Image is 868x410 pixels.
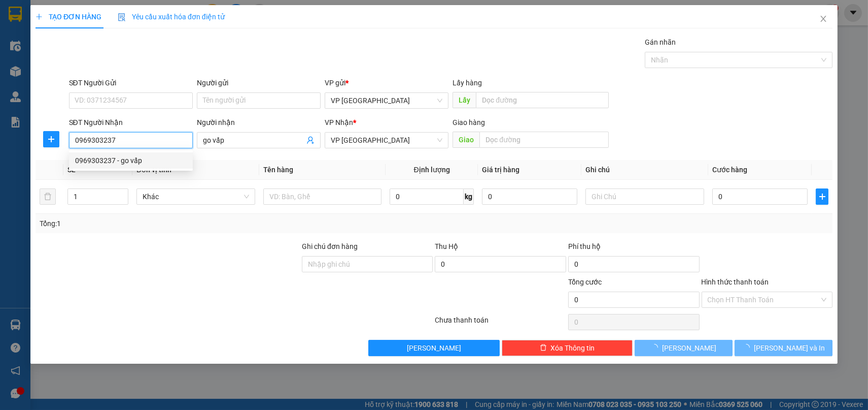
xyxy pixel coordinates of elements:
input: Dọc đường [479,132,608,148]
button: [PERSON_NAME] [635,340,733,356]
span: loading [651,344,662,351]
span: Lấy [453,92,476,108]
button: deleteXóa Thông tin [502,340,633,356]
button: Close [809,5,838,34]
span: user-add [306,136,315,144]
div: 0969303237 - go vấp [69,152,193,169]
input: 0 [482,188,577,205]
div: Tổng: 1 [40,218,335,229]
input: Ghi chú đơn hàng [302,256,433,272]
img: icon [118,13,126,21]
span: VP Lộc Ninh [331,93,442,108]
th: Ghi chú [581,160,708,180]
div: Người nhận [197,117,321,128]
span: Tổng cước [568,278,602,286]
div: SĐT Người Gửi [69,77,193,88]
span: [PERSON_NAME] [662,342,716,354]
span: Tên hàng [263,166,293,174]
span: Thu Hộ [435,242,458,250]
span: Cước hàng [712,166,747,174]
input: Ghi Chú [585,188,704,205]
div: Chưa thanh toán [434,314,568,332]
span: SL [67,166,76,174]
span: Định lượng [414,166,450,174]
label: Ghi chú đơn hàng [302,242,358,250]
span: close [819,15,827,23]
span: Giá trị hàng [482,166,519,174]
span: Khác [143,189,249,204]
div: 0969303237 - go vấp [75,155,187,166]
span: VP Sài Gòn [331,133,442,148]
div: Người gửi [197,77,321,88]
span: plus [816,193,828,201]
input: Dọc đường [476,92,608,108]
span: plus [44,135,59,143]
div: SĐT Người Nhận [69,117,193,128]
button: [PERSON_NAME] [368,340,500,356]
span: Xóa Thông tin [551,342,595,354]
span: Giao hàng [453,118,485,127]
span: Giao [453,132,479,148]
span: Lấy hàng [453,79,482,87]
span: Yêu cầu xuất hóa đơn điện tử [118,13,225,21]
input: VD: Bàn, Ghế [263,188,382,205]
span: VP Nhận [325,118,353,127]
button: plus [43,131,59,147]
button: plus [816,188,828,205]
span: [PERSON_NAME] và In [754,342,825,354]
span: delete [540,344,547,352]
button: delete [40,188,56,205]
button: [PERSON_NAME] và In [735,340,832,356]
span: plus [36,13,43,20]
label: Gán nhãn [645,38,676,46]
span: TẠO ĐƠN HÀNG [36,13,101,21]
span: loading [743,344,754,351]
label: Hình thức thanh toán [702,278,769,286]
div: VP gửi [325,77,448,88]
span: kg [464,188,474,205]
div: Phí thu hộ [568,241,700,256]
span: [PERSON_NAME] [407,342,461,354]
